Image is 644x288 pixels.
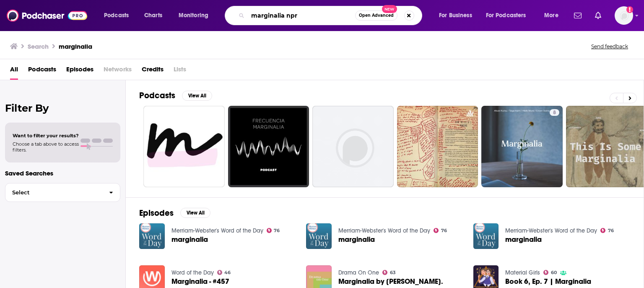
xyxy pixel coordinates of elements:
[505,278,591,285] a: Book 6, Ep. 7 | Marginalia
[481,106,563,187] a: 8
[233,6,430,25] div: Search podcasts, credits, & more...
[505,236,542,243] a: marginalia
[338,278,443,285] span: Marginalia by [PERSON_NAME].
[551,271,557,275] span: 60
[171,278,229,285] a: Marginalia - #457
[505,269,540,276] a: Material Girls
[13,133,79,139] span: Want to filter your results?
[480,9,538,22] button: open menu
[626,6,633,13] svg: Add a profile image
[359,13,394,18] span: Open Advanced
[13,141,79,153] span: Choose a tab above to access filters.
[543,270,557,275] a: 60
[338,227,430,234] a: Merriam-Webster's Word of the Day
[382,5,397,13] span: New
[171,269,214,276] a: Word of the Day
[615,6,633,25] img: User Profile
[28,63,56,80] a: Podcasts
[139,90,212,101] a: PodcastsView All
[615,6,633,25] button: Show profile menu
[248,9,355,22] input: Search podcasts, credits, & more...
[553,109,556,117] span: 8
[5,102,120,114] h2: Filter By
[550,109,559,116] a: 8
[5,190,102,195] span: Select
[10,63,18,80] a: All
[174,63,186,80] span: Lists
[98,9,140,22] button: open menu
[139,208,210,218] a: EpisodesView All
[615,6,633,25] span: Logged in as GregKubie
[473,223,499,249] img: marginalia
[306,223,332,249] img: marginalia
[538,9,569,22] button: open menu
[338,236,375,243] a: marginalia
[139,9,167,22] a: Charts
[486,10,526,21] span: For Podcasters
[338,269,379,276] a: Drama On One
[441,229,447,233] span: 76
[142,63,164,80] a: Credits
[173,9,219,22] button: open menu
[589,43,631,50] button: Send feedback
[600,228,614,233] a: 76
[104,10,129,21] span: Podcasts
[274,229,280,233] span: 76
[544,10,558,21] span: More
[66,63,93,80] a: Episodes
[592,8,605,23] a: Show notifications dropdown
[28,42,49,50] h3: Search
[139,223,165,249] img: marginalia
[434,228,447,233] a: 76
[608,229,614,233] span: 76
[171,236,208,243] a: marginalia
[267,228,280,233] a: 76
[338,278,443,285] a: Marginalia by Tina Fitzpatrick.
[505,227,597,234] a: Merriam-Webster's Word of the Day
[5,169,120,177] p: Saved Searches
[59,42,92,50] h3: marginalia
[179,10,208,21] span: Monitoring
[139,90,175,101] h2: Podcasts
[382,270,396,275] a: 63
[182,91,212,101] button: View All
[5,183,120,202] button: Select
[571,8,585,23] a: Show notifications dropdown
[439,10,472,21] span: For Business
[433,9,483,22] button: open menu
[355,10,397,21] button: Open AdvancedNew
[217,270,231,275] a: 46
[7,8,87,24] img: Podchaser - Follow, Share and Rate Podcasts
[224,271,231,275] span: 46
[139,208,174,218] h2: Episodes
[180,208,210,218] button: View All
[104,63,132,80] span: Networks
[171,227,263,234] a: Merriam-Webster's Word of the Day
[390,271,396,275] span: 63
[144,10,162,21] span: Charts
